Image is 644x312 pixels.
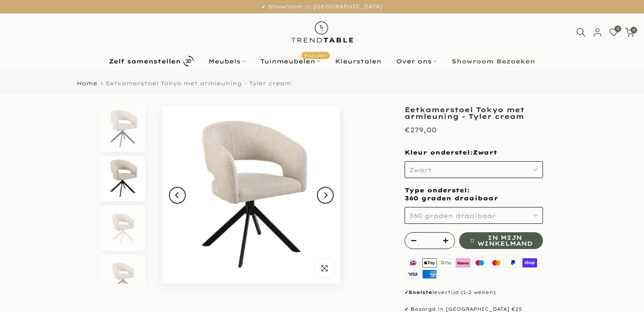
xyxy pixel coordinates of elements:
a: TuinmeubelenPopulair [253,56,328,66]
p: ✔ levertijd (1-2 weken) [405,288,543,297]
button: Next [317,187,334,204]
span: 360 graden draaibaar [405,194,498,203]
a: Kleurstalen [328,56,389,66]
a: Zelf samenstellen [102,54,201,68]
a: Meubels [201,56,253,66]
a: Showroom Bezoeken [444,56,543,66]
span: Zwart [409,166,431,174]
span: Eetkamerstoel Tokyo met armleuning - Tyler cream [106,80,291,87]
p: ✔ Showroom in [GEOGRAPHIC_DATA] [10,2,634,11]
img: visa [405,269,421,280]
button: Previous [169,187,186,204]
b: Showroom Bezoeken [452,58,535,64]
img: klarna [454,257,471,269]
button: Zwart [405,161,543,178]
span: Type onderstel: [405,186,498,202]
span: Zwart [473,149,497,157]
img: maestro [471,257,488,269]
span: 0 [631,27,637,33]
span: Kleur onderstel: [405,149,497,156]
span: Populair [301,52,330,59]
a: 0 [609,28,618,37]
img: shopify pay [522,257,538,269]
img: ideal [405,257,421,269]
a: Home [77,81,97,86]
span: In mijn winkelmand [478,235,532,246]
img: american express [421,269,438,280]
img: master [488,257,505,269]
div: €279,00 [405,124,436,136]
a: 0 [625,28,634,37]
button: 360 graden draaibaar [405,207,543,224]
strong: Snelste [408,289,432,295]
span: 0 [615,26,621,32]
button: In mijn winkelmand [459,232,543,249]
span: 360 graden draaibaar [409,212,496,220]
a: Over ons [389,56,444,66]
img: google pay [438,257,455,269]
img: paypal [505,257,522,269]
img: apple pay [421,257,438,269]
h1: Eetkamerstoel Tokyo met armleuning - Tyler cream [405,106,543,120]
img: trend-table [286,13,359,51]
b: Zelf samenstellen [109,58,181,64]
